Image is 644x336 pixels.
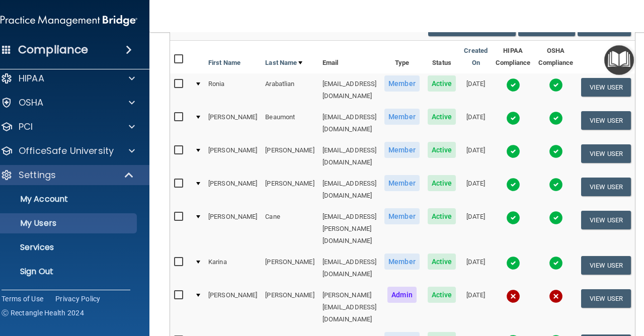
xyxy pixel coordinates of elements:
td: Arabatlian [261,73,318,107]
td: [DATE] [460,140,492,173]
a: PCI [1,121,135,133]
button: View User [581,78,631,97]
iframe: Drift Widget Chat Controller [470,265,632,305]
img: tick.e7d51cea.svg [549,178,563,192]
td: [EMAIL_ADDRESS][DOMAIN_NAME] [318,73,381,107]
span: Active [428,208,456,224]
td: [EMAIL_ADDRESS][DOMAIN_NAME] [318,107,381,140]
p: HIPAA [19,72,44,85]
td: [DATE] [460,173,492,206]
a: First Name [208,57,240,69]
span: Active [428,175,456,191]
p: PCI [19,121,33,133]
th: Type [380,41,424,73]
span: Active [428,142,456,158]
td: [PERSON_NAME] [261,140,318,173]
a: HIPAA [1,72,135,85]
span: Active [428,287,456,303]
img: tick.e7d51cea.svg [549,78,563,92]
td: Karina [204,251,261,285]
a: OfficeSafe University [1,145,135,157]
td: [PERSON_NAME] [261,251,318,285]
th: Status [424,41,460,73]
img: tick.e7d51cea.svg [549,144,563,158]
td: [PERSON_NAME] [204,107,261,140]
button: View User [581,211,631,229]
td: Cane [261,206,318,251]
td: [DATE] [460,251,492,285]
a: Last Name [265,57,302,69]
td: [DATE] [460,285,492,330]
td: Ronia [204,73,261,107]
a: OSHA [1,97,135,109]
td: Beaumont [261,107,318,140]
button: View User [581,144,631,163]
p: OfficeSafe University [19,145,114,157]
td: [PERSON_NAME] [261,173,318,206]
a: Created On [464,45,488,69]
span: Member [384,142,420,158]
td: [EMAIL_ADDRESS][DOMAIN_NAME] [318,140,381,173]
span: Member [384,75,420,92]
td: [PERSON_NAME] [261,285,318,330]
img: tick.e7d51cea.svg [506,256,520,270]
img: tick.e7d51cea.svg [506,144,520,158]
img: tick.e7d51cea.svg [506,78,520,92]
a: Privacy Policy [55,294,101,304]
p: OSHA [19,97,44,109]
h4: Compliance [18,43,88,57]
button: Open Resource Center [604,45,634,75]
th: Email [318,41,381,73]
img: PMB logo [1,11,137,31]
span: Member [384,175,420,191]
span: Member [384,109,420,125]
span: Active [428,109,456,125]
button: View User [581,111,631,130]
a: Terms of Use [2,294,43,304]
span: Member [384,254,420,270]
td: [PERSON_NAME] [204,285,261,330]
td: [PERSON_NAME] [204,206,261,251]
span: Active [428,75,456,92]
span: Member [384,208,420,224]
td: [DATE] [460,73,492,107]
th: OSHA Compliance [534,41,577,73]
button: View User [581,178,631,196]
span: Admin [387,287,417,303]
td: [PERSON_NAME][EMAIL_ADDRESS][DOMAIN_NAME] [318,285,381,330]
button: View User [581,256,631,275]
img: tick.e7d51cea.svg [549,256,563,270]
span: Active [428,254,456,270]
td: [DATE] [460,206,492,251]
p: Settings [19,169,56,181]
img: tick.e7d51cea.svg [506,178,520,192]
td: [EMAIL_ADDRESS][DOMAIN_NAME] [318,251,381,285]
img: tick.e7d51cea.svg [549,211,563,225]
td: [EMAIL_ADDRESS][DOMAIN_NAME] [318,173,381,206]
td: [PERSON_NAME] [204,140,261,173]
th: HIPAA Compliance [492,41,534,73]
img: tick.e7d51cea.svg [549,111,563,125]
td: [EMAIL_ADDRESS][PERSON_NAME][DOMAIN_NAME] [318,206,381,251]
td: [DATE] [460,107,492,140]
td: [PERSON_NAME] [204,173,261,206]
img: tick.e7d51cea.svg [506,111,520,125]
span: Ⓒ Rectangle Health 2024 [2,308,84,318]
img: tick.e7d51cea.svg [506,211,520,225]
a: Settings [1,169,134,181]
